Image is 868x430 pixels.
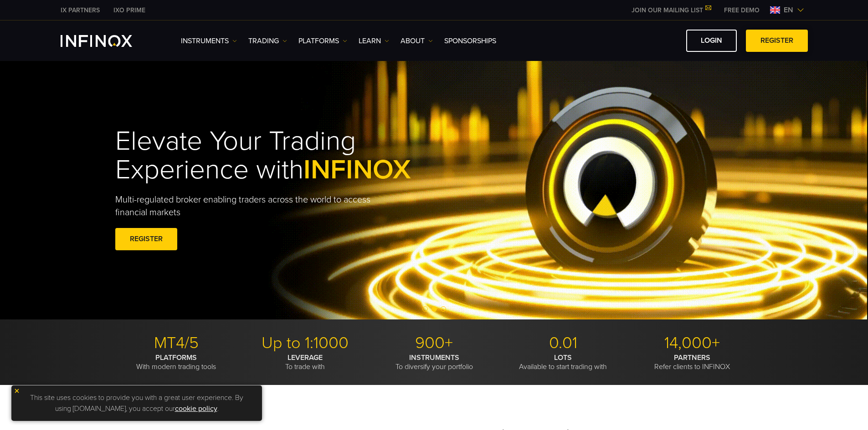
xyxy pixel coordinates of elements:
p: Multi-regulated broker enabling traders across the world to access financial markets [115,193,386,219]
p: 0.01 [502,333,624,353]
a: REGISTER [746,30,808,52]
p: Up to 1:1000 [244,333,366,353]
p: Available to start trading with [502,353,624,371]
a: Instruments [181,35,237,46]
a: PLATFORMS [298,35,347,46]
a: Learn [359,35,389,46]
a: LOGIN [686,30,737,52]
a: cookie policy [175,404,217,413]
a: REGISTER [115,228,177,250]
p: To trade with [244,353,366,371]
span: Go to slide 1 [422,306,428,312]
span: en [780,5,797,15]
img: yellow close icon [14,388,20,394]
a: SPONSORSHIPS [444,35,496,46]
p: To diversify your portfolio [373,353,495,371]
span: Go to slide 2 [431,306,437,312]
strong: LOTS [554,353,572,362]
strong: PARTNERS [674,353,710,362]
a: INFINOX Logo [61,35,154,47]
a: JOIN OUR MAILING LIST [625,6,717,14]
p: 900+ [373,333,495,353]
p: MT4/5 [115,333,237,353]
h1: Elevate Your Trading Experience with [115,127,453,184]
a: ABOUT [401,35,433,46]
strong: PLATFORMS [155,353,197,362]
a: INFINOX [54,5,107,15]
p: 14,000+ [631,333,753,353]
a: TRADING [248,35,287,46]
strong: INSTRUMENTS [409,353,459,362]
span: Go to slide 3 [441,306,446,312]
a: INFINOX MENU [717,5,766,15]
p: This site uses cookies to provide you with a great user experience. By using [DOMAIN_NAME], you a... [16,390,257,416]
strong: LEVERAGE [288,353,323,362]
a: INFINOX [107,5,152,15]
p: With modern trading tools [115,353,237,371]
p: Refer clients to INFINOX [631,353,753,371]
span: INFINOX [303,153,411,186]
